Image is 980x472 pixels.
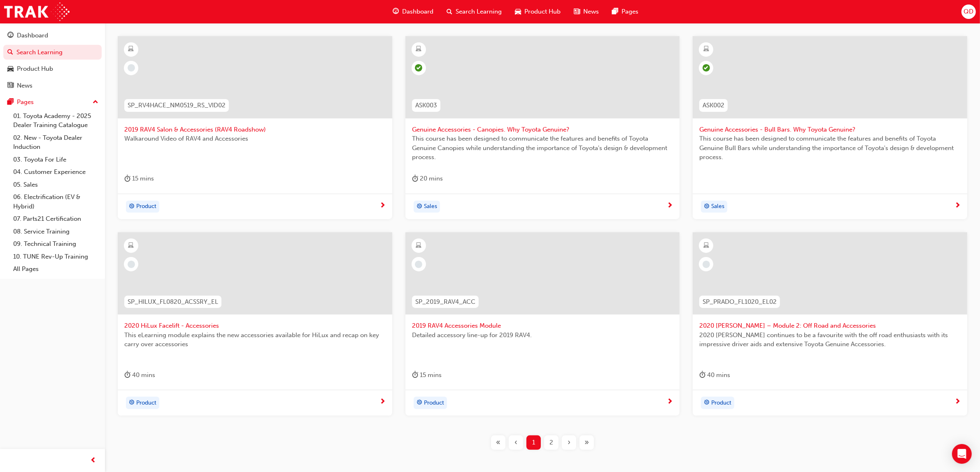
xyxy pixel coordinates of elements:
button: Page 2 [542,435,560,450]
span: news-icon [574,7,580,17]
span: Pages [622,7,638,16]
span: 2 [549,438,553,447]
span: next-icon [954,398,961,406]
span: SP_RV4HACE_NM0519_RS_VID02 [128,101,226,110]
span: QD [964,7,973,16]
span: 2020 HiLux Facelift - Accessories [124,321,386,331]
span: target-icon [704,398,710,408]
span: 1 [532,438,535,447]
a: 05. Sales [10,178,102,191]
span: car-icon [7,65,14,73]
span: 2020 [PERSON_NAME] continues to be a favourite with the off road enthusiasts with its impressive ... [699,331,961,349]
button: Pages [3,95,102,110]
span: guage-icon [7,32,14,39]
span: learningRecordVerb_NONE-icon [128,261,135,268]
span: target-icon [417,201,422,212]
button: Previous page [507,435,525,450]
span: learningResourceType_ELEARNING-icon [128,241,134,251]
a: car-iconProduct Hub [508,3,567,20]
span: Product [136,398,156,408]
div: Pages [17,97,34,107]
span: pages-icon [7,99,14,106]
span: SP_2019_RAV4_ACC [415,297,475,307]
span: SP_HILUX_FL0820_ACSSRY_EL [128,297,218,307]
span: Walkaround Video of RAV4 and Accessories [124,134,386,143]
span: car-icon [515,7,521,17]
a: 08. Service Training [10,225,102,238]
span: duration-icon [699,370,705,380]
span: next-icon [379,398,386,406]
span: learningResourceType_ELEARNING-icon [416,44,421,55]
a: 10. TUNE Rev-Up Training [10,250,102,263]
a: 06. Electrification (EV & Hybrid) [10,191,102,213]
span: duration-icon [124,174,130,184]
span: » [584,438,589,447]
span: prev-icon [91,456,97,466]
span: learningRecordVerb_NONE-icon [415,261,422,268]
div: Dashboard [17,31,48,40]
span: learningResourceType_ELEARNING-icon [703,44,709,55]
span: learningResourceType_ELEARNING-icon [416,241,421,251]
span: Sales [711,202,724,211]
a: search-iconSearch Learning [440,3,508,20]
span: Product [136,202,156,211]
span: Product [711,398,731,408]
button: First page [489,435,507,450]
span: target-icon [704,201,710,212]
div: Product Hub [17,64,53,74]
div: 40 mins [124,370,155,380]
a: All Pages [10,263,102,275]
span: Detailed accessory line-up for 2019 RAV4. [412,331,673,340]
div: 15 mins [412,370,442,380]
span: ASK002 [703,101,724,110]
span: target-icon [417,398,422,408]
img: Trak [4,2,70,21]
a: SP_2019_RAV4_ACC2019 RAV4 Accessories ModuleDetailed accessory line-up for 2019 RAV4.duration-ico... [405,232,680,416]
span: guage-icon [393,7,399,17]
a: Dashboard [3,28,102,43]
a: 04. Customer Experience [10,166,102,178]
span: learningRecordVerb_NONE-icon [128,64,135,72]
span: up-icon [93,97,98,108]
button: Page 1 [525,435,542,450]
a: 09. Technical Training [10,238,102,250]
span: 2020 [PERSON_NAME] – Module 2: Off Road and Accessories [699,321,961,331]
span: search-icon [7,49,13,56]
span: news-icon [7,82,14,90]
span: « [496,438,500,447]
a: SP_RV4HACE_NM0519_RS_VID022019 RAV4 Salon & Accessories (RAV4 Roadshow)Walkaround Video of RAV4 a... [118,36,392,220]
span: learningRecordVerb_COMPLETE-icon [415,64,422,72]
div: News [17,81,33,90]
span: next-icon [667,398,673,406]
span: learningResourceType_ELEARNING-icon [703,241,709,251]
a: Product Hub [3,61,102,76]
span: Product [424,398,444,408]
span: This course has been designed to communicate the features and benefits of Toyota Genuine Canopies... [412,134,673,162]
span: duration-icon [412,174,418,184]
span: next-icon [954,202,961,210]
span: learningResourceType_ELEARNING-icon [128,44,134,55]
span: ASK003 [415,101,437,110]
a: 02. New - Toyota Dealer Induction [10,132,102,153]
a: ASK003Genuine Accessories - Canopies. Why Toyota Genuine?This course has been designed to communi... [405,36,680,220]
div: 15 mins [124,174,154,184]
span: duration-icon [412,370,418,380]
a: 07. Parts21 Certification [10,213,102,225]
div: 20 mins [412,174,443,184]
span: duration-icon [124,370,130,380]
a: 03. Toyota For Life [10,153,102,166]
span: This course has been designed to communicate the features and benefits of Toyota Genuine Bull Bar... [699,134,961,162]
div: 40 mins [699,370,730,380]
span: SP_PRADO_FL1020_EL02 [703,297,777,307]
span: 2019 RAV4 Salon & Accessories (RAV4 Roadshow) [124,125,386,134]
button: Next page [560,435,578,450]
a: Search Learning [3,45,102,60]
span: ‹ [514,438,517,447]
a: 01. Toyota Academy - 2025 Dealer Training Catalogue [10,110,102,132]
button: QD [961,5,976,19]
span: Sales [424,202,437,211]
a: SP_PRADO_FL1020_EL022020 [PERSON_NAME] – Module 2: Off Road and Accessories2020 [PERSON_NAME] con... [693,232,967,416]
a: News [3,78,102,93]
